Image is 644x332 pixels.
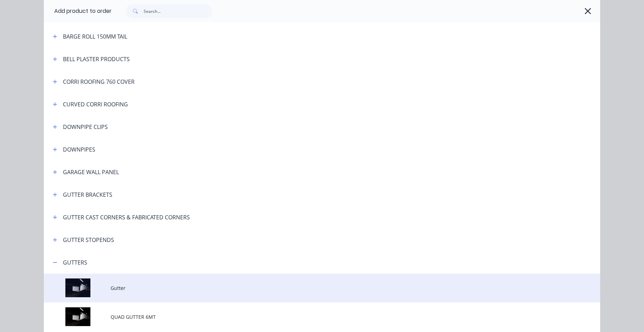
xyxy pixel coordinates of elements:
[63,213,190,221] div: GUTTER CAST CORNERS & FABRICATED CORNERS
[63,100,128,108] div: CURVED CORRI ROOFING
[63,236,114,244] div: GUTTER STOPENDS
[63,191,112,199] div: GUTTER BRACKETS
[63,123,108,131] div: DOWNPIPE CLIPS
[63,78,135,86] div: CORRI ROOFING 760 COVER
[63,145,95,154] div: DOWNPIPES
[111,284,502,292] span: Gutter
[144,4,212,18] input: Search...
[63,32,127,41] div: BARGE ROLL 150MM TAIL
[111,313,502,321] span: QUAD GUTTER 6MT
[63,258,87,267] div: GUTTERS
[63,55,130,63] div: BELL PLASTER PRODUCTS
[63,168,119,176] div: GARAGE WALL PANEL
